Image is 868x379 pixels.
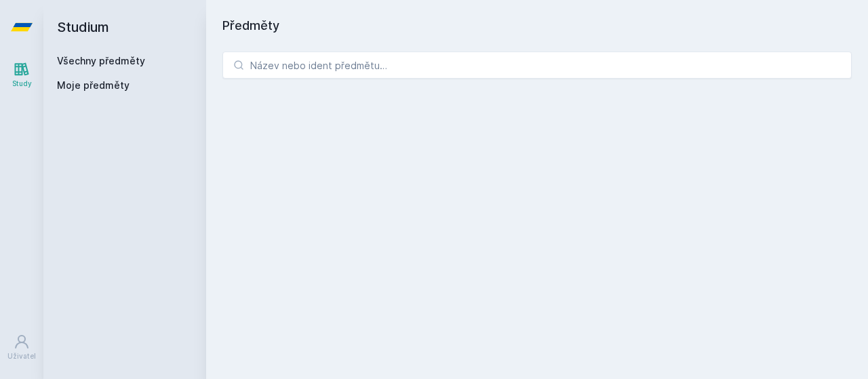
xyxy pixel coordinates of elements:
[222,16,852,35] h1: Předměty
[3,327,41,368] a: Uživatel
[57,55,145,66] a: Všechny předměty
[7,351,36,361] div: Uživatel
[222,52,852,79] input: Název nebo ident předmětu…
[57,79,130,92] span: Moje předměty
[3,54,41,96] a: Study
[12,79,32,89] div: Study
